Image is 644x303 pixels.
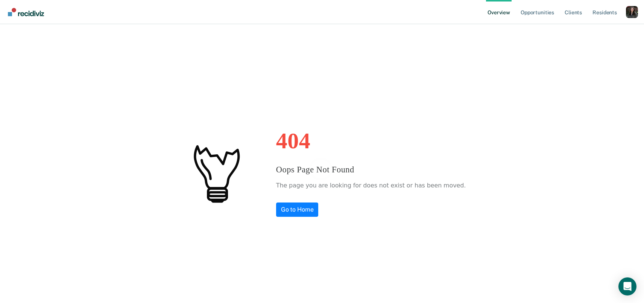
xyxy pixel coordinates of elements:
[8,8,44,16] img: Recidiviz
[276,129,466,152] h1: 404
[276,163,466,176] h3: Oops Page Not Found
[618,277,636,295] div: Open Intercom Messenger
[178,136,254,211] img: #
[276,180,466,191] p: The page you are looking for does not exist or has been moved.
[276,203,319,217] a: Go to Home
[626,6,638,18] button: Profile dropdown button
